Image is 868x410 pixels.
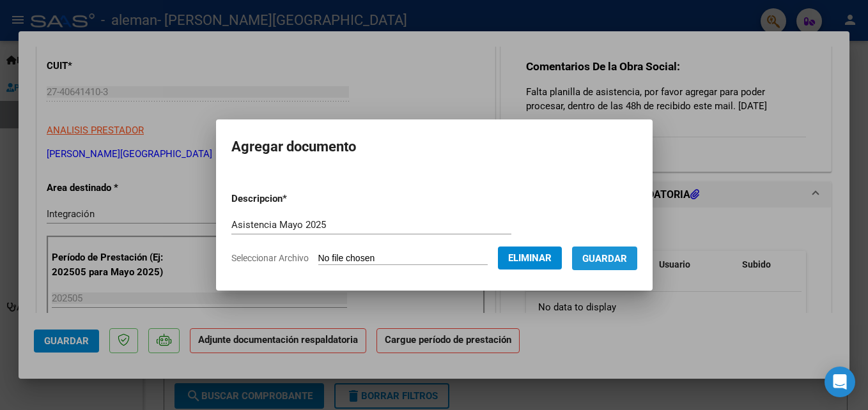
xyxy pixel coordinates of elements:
span: Seleccionar Archivo [231,253,309,263]
p: Descripcion [231,192,353,206]
span: Guardar [582,253,627,264]
button: Guardar [572,247,637,270]
span: Eliminar [508,252,552,264]
h2: Agregar documento [231,135,637,159]
div: Open Intercom Messenger [825,367,855,397]
button: Eliminar [498,247,562,270]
